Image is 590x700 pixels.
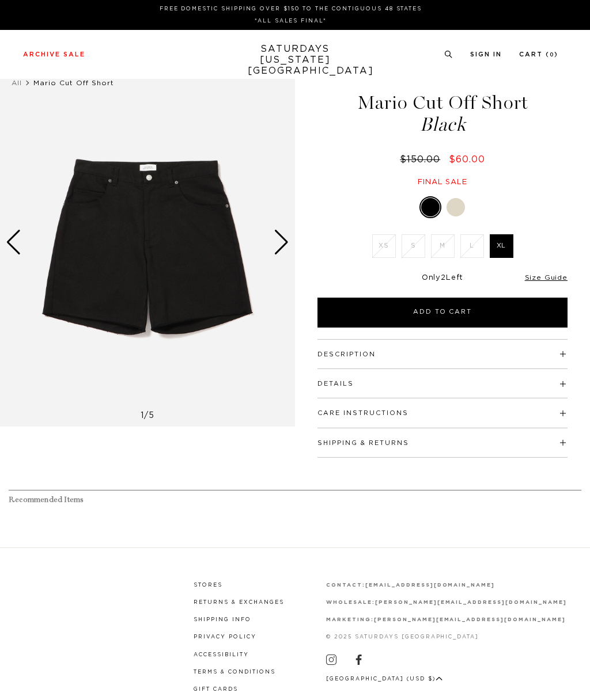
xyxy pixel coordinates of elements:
[248,44,343,77] a: SATURDAYS[US_STATE][GEOGRAPHIC_DATA]
[550,52,554,58] small: 0
[525,274,568,281] a: Size Guide
[400,155,445,164] del: $150.00
[441,274,446,281] span: 2
[274,230,289,255] div: Next slide
[449,155,485,164] span: $60.00
[375,600,567,605] a: [PERSON_NAME][EMAIL_ADDRESS][DOMAIN_NAME]
[28,5,554,13] p: FREE DOMESTIC SHIPPING OVER $150 TO THE CONTIGUOUS 48 STATES
[194,634,256,640] a: Privacy Policy
[28,17,554,25] p: *ALL SALES FINAL*
[365,583,495,588] a: [EMAIL_ADDRESS][DOMAIN_NAME]
[326,583,365,588] strong: contact:
[374,617,566,622] a: [PERSON_NAME][EMAIL_ADDRESS][DOMAIN_NAME]
[326,600,375,605] strong: wholesale:
[326,675,442,683] button: [GEOGRAPHIC_DATA] (USD $)
[141,412,144,420] span: 1
[317,381,354,387] button: Details
[316,93,569,134] h1: Mario Cut Off Short
[23,51,85,58] a: Archive Sale
[33,79,114,86] span: Mario Cut Off Short
[470,51,502,58] a: Sign In
[316,115,569,134] span: Black
[490,234,513,258] label: XL
[326,633,567,641] p: © 2025 Saturdays [GEOGRAPHIC_DATA]
[326,617,374,622] strong: marketing:
[317,351,376,357] button: Description
[519,51,558,58] a: Cart (0)
[9,495,581,505] h4: Recommended Items
[149,412,154,420] span: 5
[12,79,22,86] a: All
[316,177,569,187] div: Final sale
[194,687,238,692] a: Gift Cards
[317,440,409,446] button: Shipping & Returns
[194,617,251,622] a: Shipping Info
[6,230,21,255] div: Previous slide
[194,583,222,588] a: Stores
[317,298,568,328] button: Add to Cart
[317,410,409,416] button: Care Instructions
[194,600,284,605] a: Returns & Exchanges
[317,273,568,283] div: Only Left
[194,669,275,675] a: Terms & Conditions
[194,652,249,657] a: Accessibility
